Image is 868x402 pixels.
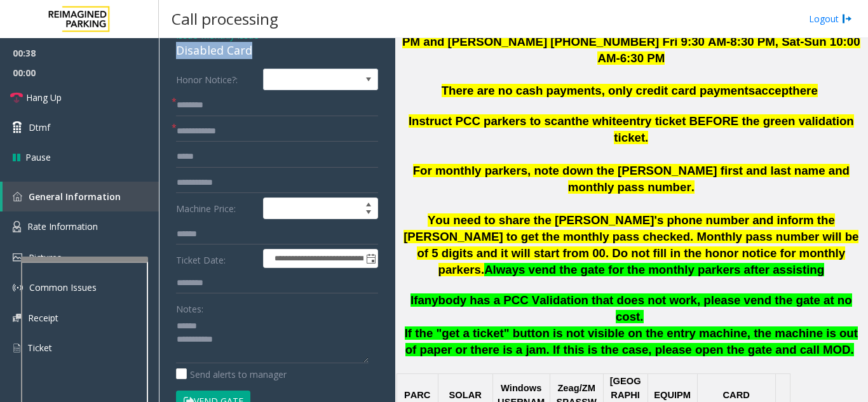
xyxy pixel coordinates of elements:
label: Machine Price: [173,198,260,219]
img: 'icon' [13,221,21,232]
span: here [792,84,817,97]
span: anybody has a PCC Validation that does not work, please vend the gate at no cost. [417,293,851,323]
div: Disabled Card [176,42,378,59]
span: Decrease value [360,208,377,218]
span: Please call attendant [PERSON_NAME] [PHONE_NUMBER] Mon-Fri 9:30 AM-8:30 PM and [PERSON_NAME] [PHO... [402,18,860,65]
span: Increase value [360,198,377,208]
img: 'icon' [13,192,22,201]
span: Pause [25,151,51,164]
img: 'icon' [13,342,21,354]
a: General Information [3,182,159,211]
span: Instruct PCC parkers to scan [409,114,571,128]
span: Hang Up [26,91,62,104]
img: 'icon' [13,314,22,322]
img: logout [842,12,852,25]
label: Send alerts to manager [176,368,287,381]
span: For monthly parkers, note down the [PERSON_NAME] first and last name and monthly pass number. [413,164,850,194]
label: Notes: [176,298,203,316]
span: Pictures [29,251,62,264]
span: - [198,29,259,41]
span: accept [755,84,792,97]
span: If the "get a ticket" button is not visible on the entry machine, the machine is out of paper or ... [405,326,858,356]
img: 'icon' [13,253,22,262]
span: Rate Information [27,220,98,232]
span: the white [571,114,623,128]
span: You need to share the [PERSON_NAME]'s phone number and inform the [PERSON_NAME] to get the monthl... [403,213,858,276]
span: Dtmf [29,121,50,134]
span: There are no cash payments, only credit card payments [442,84,756,97]
img: 'icon' [13,283,23,293]
span: If [410,293,417,307]
span: Toggle popup [363,250,377,267]
label: Honor Notice?: [173,69,260,90]
label: Ticket Date: [173,249,260,268]
span: Zeag [557,383,579,394]
span: entry ticket BEFORE the green validation ticket. [614,114,853,144]
a: Logout [809,12,852,25]
span: General Information [29,191,121,203]
span: Always vend the gate for the monthly parkers after assisting [484,263,824,276]
h3: Call processing [165,3,285,34]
